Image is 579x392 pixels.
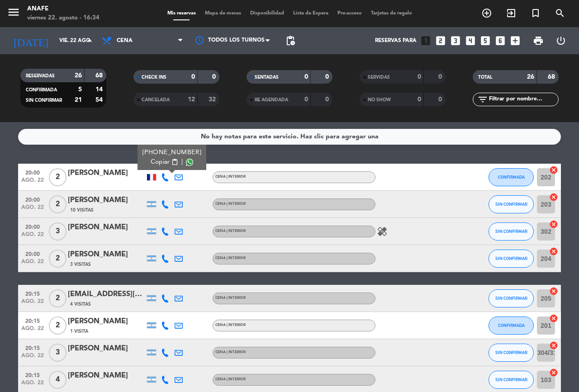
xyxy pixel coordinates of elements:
span: 20:00 [21,221,44,231]
span: Mis reservas [163,11,200,16]
span: SIN CONFIRMAR [495,256,527,261]
i: filter_list [477,94,488,105]
i: looks_6 [494,35,506,47]
i: turned_in_not [530,8,541,19]
strong: 5 [78,86,82,93]
strong: 0 [325,96,331,103]
span: SIN CONFIRMAR [495,229,527,234]
strong: 68 [95,72,104,79]
span: NO SHOW [368,98,391,102]
span: 10 Visitas [70,207,94,214]
i: [DATE] [7,31,55,51]
span: 2 [49,195,66,213]
span: RE AGENDADA [255,98,288,102]
span: 20:15 [21,288,44,298]
span: SIN CONFIRMAR [495,350,527,355]
strong: 14 [95,86,104,93]
span: CENA | INTERIOR [215,323,246,327]
strong: 0 [212,74,218,80]
span: Pre-acceso [333,11,366,16]
span: Copiar [151,157,170,167]
span: CONFIRMADA [498,175,525,179]
span: 20:00 [21,248,44,259]
i: cancel [549,341,558,350]
span: 2 [49,250,66,268]
strong: 0 [304,96,308,103]
div: [PHONE_NUMBER] [142,148,202,157]
span: CENA | INTERIOR [215,202,246,206]
input: Filtrar por nombre... [488,94,558,104]
strong: 0 [191,74,195,80]
span: SIN CONFIRMAR [495,377,527,382]
strong: 26 [75,72,82,79]
span: RESERVADAS [26,74,55,78]
strong: 12 [188,96,195,103]
span: CENA | INTERIOR [215,350,246,354]
span: ago. 22 [21,326,44,336]
span: Tarjetas de regalo [366,11,417,16]
span: CENA | INTERIOR [215,378,246,381]
span: SENTADAS [255,75,279,80]
i: cancel [549,193,558,202]
i: cancel [549,247,558,256]
strong: 0 [418,96,421,103]
span: ago. 22 [21,298,44,309]
span: SIN CONFIRMAR [26,98,62,103]
span: 20:00 [21,194,44,204]
span: | [181,157,183,167]
span: 20:00 [21,167,44,177]
span: Cena [117,38,133,44]
span: 20:15 [21,369,44,380]
i: arrow_drop_down [84,35,95,46]
div: [PERSON_NAME] [68,194,145,206]
i: looks_4 [465,35,476,47]
span: SIN CONFIRMAR [495,296,527,301]
span: CENA | INTERIOR [215,256,246,260]
span: ago. 22 [21,353,44,363]
strong: 0 [438,96,444,103]
span: print [533,35,544,46]
i: healing [377,226,388,237]
span: SIN CONFIRMAR [495,202,527,207]
span: ago. 22 [21,204,44,215]
i: add_circle_outline [481,8,492,19]
strong: 0 [325,74,331,80]
i: cancel [549,220,558,229]
i: menu [7,5,20,19]
span: Reservas para [375,38,417,44]
span: 20:15 [21,342,44,353]
div: [PERSON_NAME] [68,167,145,179]
strong: 0 [304,74,308,80]
strong: 32 [209,96,218,103]
i: cancel [549,287,558,296]
span: SERVIDAS [368,75,390,80]
span: Disponibilidad [246,11,289,16]
div: [PERSON_NAME] [68,370,145,382]
strong: 26 [527,74,534,80]
i: looks_two [435,35,446,47]
i: power_settings_new [555,35,566,46]
span: CANCELADA [142,98,170,102]
span: 20:15 [21,315,44,326]
strong: 21 [75,97,82,103]
i: exit_to_app [506,8,517,19]
span: 1 Visita [70,328,88,335]
i: cancel [549,165,558,175]
span: content_paste [171,159,178,165]
div: ANAFE [27,5,100,14]
span: Lista de Espera [289,11,333,16]
div: [PERSON_NAME] [68,316,145,327]
span: ago. 22 [21,231,44,242]
i: cancel [549,314,558,323]
i: add_box [509,35,521,47]
span: 3 Visitas [70,261,91,268]
i: looks_3 [450,35,461,47]
span: CONFIRMADA [498,323,525,328]
span: 4 [49,371,66,389]
div: No hay notas para este servicio. Haz clic para agregar una [201,132,379,142]
span: 2 [49,168,66,186]
strong: 68 [548,74,557,80]
div: viernes 22. agosto - 16:34 [27,14,100,23]
div: [PERSON_NAME] [68,222,145,233]
strong: 0 [438,74,444,80]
